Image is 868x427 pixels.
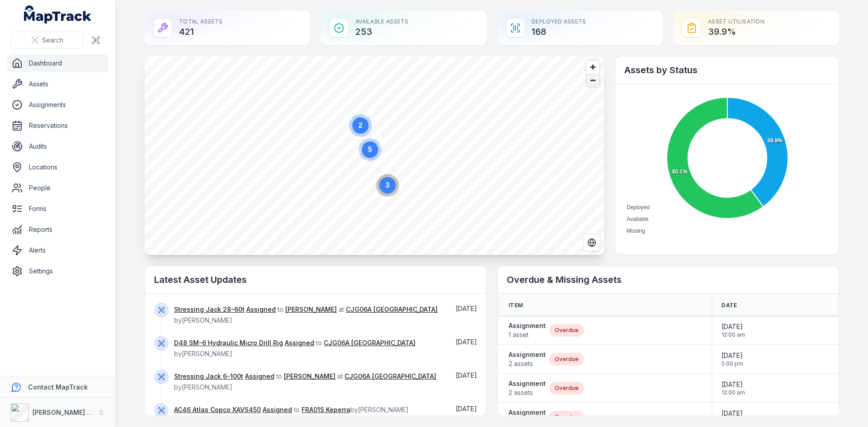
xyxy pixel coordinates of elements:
strong: Assignment [509,321,546,330]
a: CJG06A [GEOGRAPHIC_DATA] [346,305,438,314]
span: [DATE] [722,351,743,360]
a: Forms [7,200,108,218]
span: 5:00 pm [722,360,743,367]
span: to by [PERSON_NAME] [174,406,409,413]
a: CJG06A [GEOGRAPHIC_DATA] [324,338,415,347]
div: Overdue [549,411,584,423]
text: 3 [386,181,390,189]
a: CJG06A [GEOGRAPHIC_DATA] [344,372,436,381]
h2: Overdue & Missing Assets [507,273,830,286]
a: Assignment1 asset [509,321,546,339]
button: Search [11,32,84,49]
span: 1 asset [509,330,546,339]
text: 2 [359,122,363,129]
span: [DATE] [722,409,743,418]
a: Alerts [7,241,108,259]
a: Assigned [246,305,276,314]
canvas: Map [145,56,604,255]
a: Stressing Jack 6-100t [174,372,243,381]
time: 9/2/2025, 12:00:00 AM [722,380,745,396]
time: 9/5/2025, 5:00:00 PM [722,409,743,425]
button: Switch to Satellite View [583,234,600,251]
span: 2 assets [509,359,546,368]
time: 9/5/2025, 5:00:00 PM [722,351,743,367]
span: to at by [PERSON_NAME] [174,372,436,391]
span: [DATE] [456,338,477,346]
a: Assignment2 assets [509,379,546,397]
span: to at by [PERSON_NAME] [174,305,438,324]
a: [PERSON_NAME] [285,305,337,314]
button: Zoom out [586,74,599,87]
strong: Contact MapTrack [28,383,88,391]
span: Date [722,302,737,309]
a: Assignment [509,408,546,426]
a: Reports [7,221,108,239]
span: 12:00 am [722,331,745,338]
span: [DATE] [456,305,477,312]
span: [DATE] [456,371,477,379]
a: Assigned [285,338,314,347]
time: 9/11/2025, 8:38:05 AM [456,305,477,312]
text: 5 [368,145,372,153]
span: [DATE] [722,322,745,331]
a: [PERSON_NAME] [284,372,335,381]
strong: Assignment [509,350,546,359]
a: MapTrack [24,5,92,23]
a: Assigned [245,372,274,381]
div: Overdue [549,324,584,337]
strong: Assignment [509,379,546,388]
span: Search [42,36,63,45]
span: Missing [627,228,645,234]
a: FRA01S Keperra [302,405,350,414]
div: Overdue [549,382,584,394]
strong: Assignment [509,408,546,417]
time: 9/11/2025, 7:36:21 AM [456,338,477,346]
a: D48 SM-6 Hydraulic Micro Drill Rig [174,338,283,347]
a: Assignment2 assets [509,350,546,368]
time: 7/31/2025, 12:00:00 AM [722,322,745,338]
span: to by [PERSON_NAME] [174,339,415,357]
a: Assigned [263,405,292,414]
span: 2 assets [509,388,546,397]
span: [DATE] [456,405,477,413]
a: Settings [7,262,108,280]
span: 12:00 am [722,389,745,396]
h2: Assets by Status [624,64,830,76]
a: AC46 Atlas Copco XAVS450 [174,405,261,414]
time: 9/10/2025, 12:07:44 PM [456,405,477,413]
span: [DATE] [722,380,745,389]
div: Overdue [549,353,584,366]
a: People [7,179,108,197]
strong: [PERSON_NAME] Group [33,408,107,416]
a: Stressing Jack 28-60t [174,305,245,314]
span: Deployed [627,204,650,211]
a: Reservations [7,117,108,135]
a: Dashboard [7,54,108,72]
a: Audits [7,137,108,155]
a: Locations [7,158,108,176]
a: Assignments [7,96,108,114]
time: 9/11/2025, 7:35:46 AM [456,371,477,379]
h2: Latest Asset Updates [154,273,477,286]
span: Available [627,216,648,222]
a: Assets [7,75,108,93]
button: Zoom in [586,61,599,74]
span: Item [509,302,523,309]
